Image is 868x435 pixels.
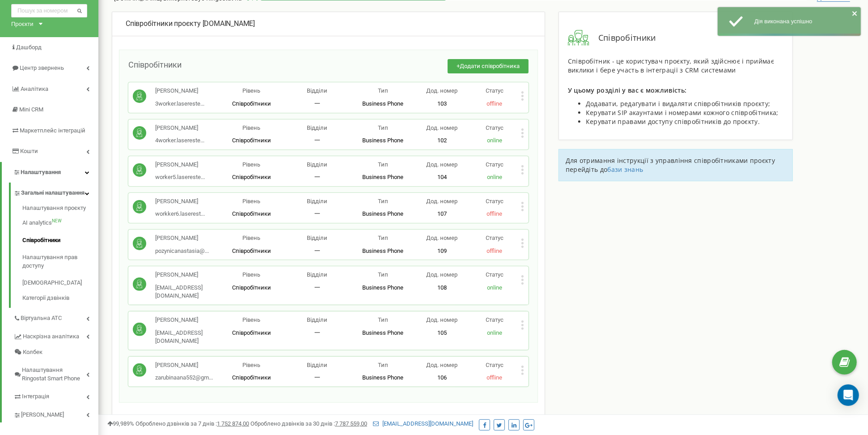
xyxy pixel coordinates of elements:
span: Відділи [307,87,327,94]
div: Проєкти [11,20,34,28]
span: 一 [314,374,320,381]
a: Налаштування проєкту [22,204,98,215]
span: 99,989% [107,420,134,427]
span: Оброблено дзвінків за 30 днів : [250,420,367,427]
span: online [487,174,502,180]
span: 一 [314,174,320,180]
span: Дод. номер [427,198,458,205]
span: Маркетплейс інтеграцій [20,127,85,134]
span: 一 [314,137,320,144]
span: Колбек [23,348,42,357]
p: [PERSON_NAME] [155,161,205,169]
a: [PERSON_NAME] [13,405,98,423]
p: [PERSON_NAME] [155,124,204,132]
span: Mini CRM [19,106,43,113]
span: Налаштування Ringostat Smart Phone [22,366,86,383]
span: Для отримання інструкції з управління співробітниками проєкту перейдіть до [566,156,775,174]
span: Дод. номер [427,87,458,94]
span: Відділи [307,271,327,278]
span: Керувати правами доступу співробітників до проєкту. [586,117,760,126]
span: Дод. номер [427,124,458,131]
span: Відділи [307,124,327,131]
a: Загальні налаштування [13,183,98,201]
span: 一 [314,284,320,291]
span: Дод. номер [427,362,458,368]
span: У цьому розділі у вас є можливість: [568,86,687,94]
span: 3worker.lasereste... [155,100,204,107]
span: online [487,284,502,291]
a: AI analyticsNEW [22,214,98,232]
button: close [852,10,858,20]
span: Статус [486,161,504,168]
span: Business Phone [362,247,403,254]
input: Пошук за номером [11,4,87,17]
span: Відділи [307,235,327,241]
span: Відділи [307,198,327,205]
span: Business Phone [362,137,403,144]
p: 104 [416,173,469,182]
span: Співробітники [128,60,182,69]
span: zarubinaana552@gm... [155,374,213,381]
span: Тип [378,235,388,241]
p: [PERSON_NAME] [155,87,204,95]
span: Рівень [242,362,260,368]
span: Дод. номер [427,316,458,323]
span: Тип [378,198,388,205]
span: Business Phone [362,329,403,336]
span: Дод. номер [427,235,458,241]
span: Відділи [307,362,327,368]
span: Співробітники [232,100,271,107]
u: 1 752 874,00 [217,420,249,427]
span: Рівень [242,87,260,94]
p: [EMAIL_ADDRESS][DOMAIN_NAME] [155,284,219,300]
span: online [487,137,502,144]
span: Дія виконана успішно [754,18,813,25]
span: Інтеграція [22,392,49,401]
p: 106 [416,374,469,382]
span: Співробітники проєкту [126,19,201,28]
span: Співробітники [232,329,271,336]
span: Статус [486,198,504,205]
span: бази знань [608,165,644,174]
span: Рівень [242,235,260,241]
span: pozynicanastasia@... [155,247,209,254]
span: Тип [378,124,388,131]
span: [PERSON_NAME] [21,411,64,419]
span: Business Phone [362,284,403,291]
span: Статус [486,362,504,368]
span: offline [487,100,503,107]
span: Додавати, редагувати і видаляти співробітників проєкту; [586,99,771,108]
span: offline [487,210,503,217]
span: Центр звернень [20,64,64,71]
p: [PERSON_NAME] [155,361,213,370]
span: Аналiтика [21,85,48,92]
span: 一 [314,247,320,254]
span: Додати співробітника [460,63,520,69]
span: Співробітники [232,284,271,291]
span: Загальні налаштування [21,189,85,197]
span: Відділи [307,161,327,168]
span: Дашборд [16,44,42,51]
a: Віртуальна АТС [13,308,98,326]
span: Business Phone [362,210,403,217]
button: +Додати співробітника [448,59,529,74]
p: 105 [416,329,469,337]
div: Open Intercom Messenger [838,384,859,406]
span: Тип [378,316,388,323]
p: [EMAIL_ADDRESS][DOMAIN_NAME] [155,329,219,345]
span: Рівень [242,161,260,168]
span: Рівень [242,316,260,323]
div: [DOMAIN_NAME] [126,19,531,29]
a: [EMAIL_ADDRESS][DOMAIN_NAME] [373,420,473,427]
span: Оброблено дзвінків за 7 днів : [135,420,249,427]
a: Налаштування [2,162,98,183]
a: Співробітники [22,232,98,249]
p: [PERSON_NAME] [155,197,205,206]
span: 一 [314,329,320,336]
p: [PERSON_NAME] [155,316,219,324]
p: 108 [416,284,469,292]
span: Business Phone [362,174,403,180]
span: online [487,329,502,336]
span: Дод. номер [427,271,458,278]
span: Керувати SIP акаунтами і номерами кожного співробітника; [586,108,779,117]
